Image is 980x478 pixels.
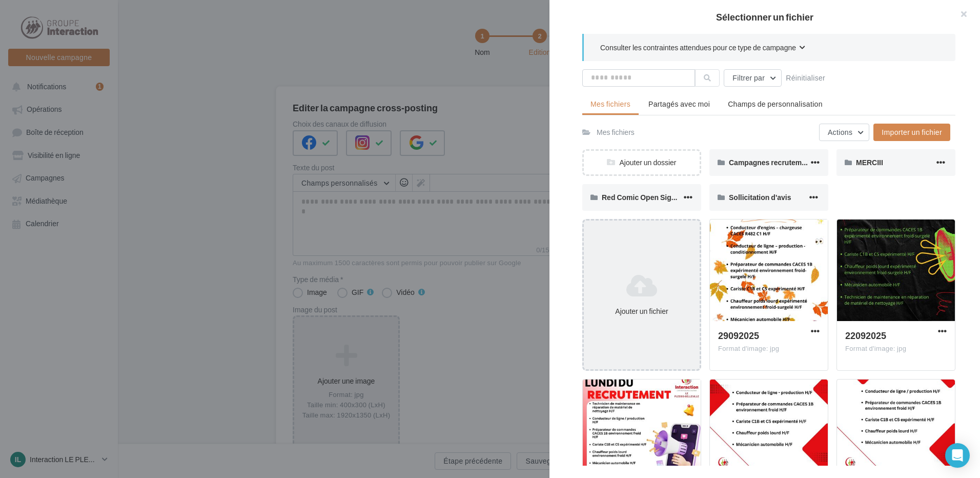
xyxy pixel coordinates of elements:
button: Filtrer par [724,69,782,87]
span: Partagés avec moi [648,99,710,108]
span: MERCIII [856,158,883,167]
span: Importer un fichier [882,128,942,136]
button: Importer un fichier [873,124,950,141]
div: Ajouter un fichier [588,306,696,316]
span: Campagnes recrutements [729,158,816,167]
span: Red Comic Open Sign Instagram Post [602,193,729,202]
span: 22092025 [845,330,886,341]
span: Mes fichiers [590,99,630,108]
span: Champs de personnalisation [728,99,823,108]
span: 29092025 [718,330,759,341]
div: Mes fichiers [597,127,635,137]
h2: Sélectionner un fichier [566,12,964,22]
span: Consulter les contraintes attendues pour ce type de campagne [600,43,796,53]
span: Sollicitation d'avis [729,193,791,202]
div: Format d'image: jpg [845,344,947,353]
button: Consulter les contraintes attendues pour ce type de campagne [600,42,805,55]
div: Format d'image: jpg [718,344,820,353]
div: Ajouter un dossier [584,157,700,168]
button: Actions [819,124,869,141]
div: Open Intercom Messenger [945,443,970,468]
span: Actions [828,128,852,136]
button: Réinitialiser [782,72,829,84]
